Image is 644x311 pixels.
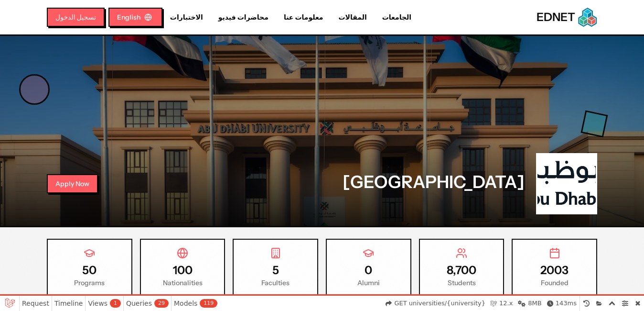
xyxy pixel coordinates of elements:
[520,278,589,288] div: Founded
[334,263,403,278] div: 0
[211,12,276,22] a: محاضرات فيديو
[154,299,169,308] span: 29
[110,299,121,308] span: 1
[241,263,310,278] div: 5
[343,172,525,191] h1: [GEOGRAPHIC_DATA]
[47,8,105,27] button: تسجيل الدخول
[537,8,597,27] a: EDNETEDNET
[578,8,597,27] img: EDNET
[331,12,374,22] a: المقالات
[428,278,496,288] div: Students
[334,278,403,288] div: Alumni
[537,155,596,213] img: Abu Dhabi University logo
[47,174,98,193] button: Apply Now
[55,263,124,278] div: 50
[55,278,124,288] div: Programs
[537,10,575,25] span: EDNET
[200,299,217,308] span: 119
[108,8,162,27] button: English
[149,263,217,278] div: 100
[149,278,217,288] div: Nationalities
[162,12,211,22] a: الاختبارات
[276,12,331,22] a: معلومات عنا
[241,278,310,288] div: Faculties
[520,263,589,278] div: 2003
[428,263,496,278] div: 8,700
[375,12,419,22] a: الجامعات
